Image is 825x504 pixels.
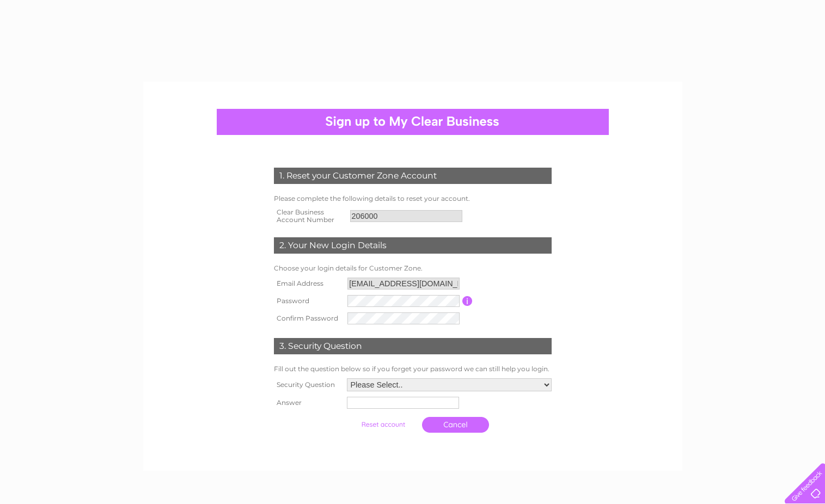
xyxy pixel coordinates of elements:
[271,292,345,310] th: Password
[271,394,344,411] th: Answer
[271,205,347,227] th: Clear Business Account Number
[271,376,344,394] th: Security Question
[462,296,473,306] input: Information
[271,275,345,292] th: Email Address
[271,310,345,327] th: Confirm Password
[350,417,417,432] input: Submit
[274,237,552,254] div: 2. Your New Login Details
[271,362,554,376] td: Fill out the question below so if you forget your password we can still help you login.
[274,338,552,354] div: 3. Security Question
[274,168,552,184] div: 1. Reset your Customer Zone Account
[422,417,489,433] a: Cancel
[271,262,554,275] td: Choose your login details for Customer Zone.
[271,192,554,205] td: Please complete the following details to reset your account.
